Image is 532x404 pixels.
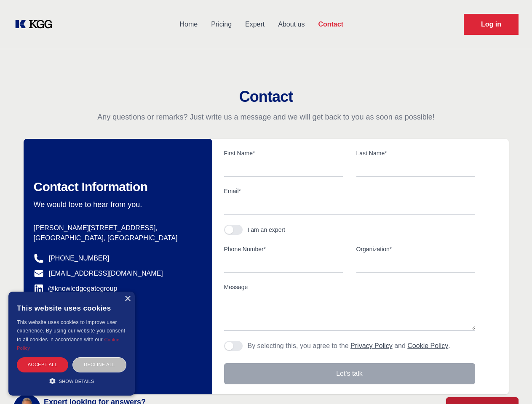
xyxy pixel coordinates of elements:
div: Decline all [72,357,126,372]
a: @knowledgegategroup [34,284,118,294]
a: Request Demo [464,14,519,35]
label: Phone Number* [224,245,343,253]
p: We would love to hear from you. [34,199,199,210]
label: First Name* [224,149,343,157]
label: Message [224,283,475,291]
iframe: Chat Widget [490,364,532,404]
label: Email* [224,187,475,195]
a: Expert [238,13,271,35]
a: [PHONE_NUMBER] [49,253,110,263]
h2: Contact Information [34,179,199,194]
a: Contact [311,13,350,35]
a: Home [173,13,204,35]
label: Last Name* [356,149,475,157]
p: [GEOGRAPHIC_DATA], [GEOGRAPHIC_DATA] [34,233,199,243]
div: I am an expert [248,226,286,234]
p: By selecting this, you agree to the and . [248,341,450,351]
div: Close [124,296,131,302]
div: Show details [17,377,126,385]
div: Accept all [17,357,68,372]
a: KOL Knowledge Platform: Talk to Key External Experts (KEE) [13,18,59,31]
a: Cookie Policy [17,337,120,351]
a: Pricing [204,13,238,35]
h2: Contact [10,88,522,105]
div: This website uses cookies [17,298,126,318]
a: About us [271,13,311,35]
button: Let's talk [224,363,475,384]
a: Privacy Policy [350,342,393,349]
p: [PERSON_NAME][STREET_ADDRESS], [34,223,199,233]
span: This website uses cookies to improve user experience. By using our website you consent to all coo... [17,319,125,343]
label: Organization* [356,245,475,253]
p: Any questions or remarks? Just write us a message and we will get back to you as soon as possible! [10,112,522,122]
a: [EMAIL_ADDRESS][DOMAIN_NAME] [49,268,163,279]
a: Cookie Policy [407,342,448,349]
span: Show details [59,379,94,384]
